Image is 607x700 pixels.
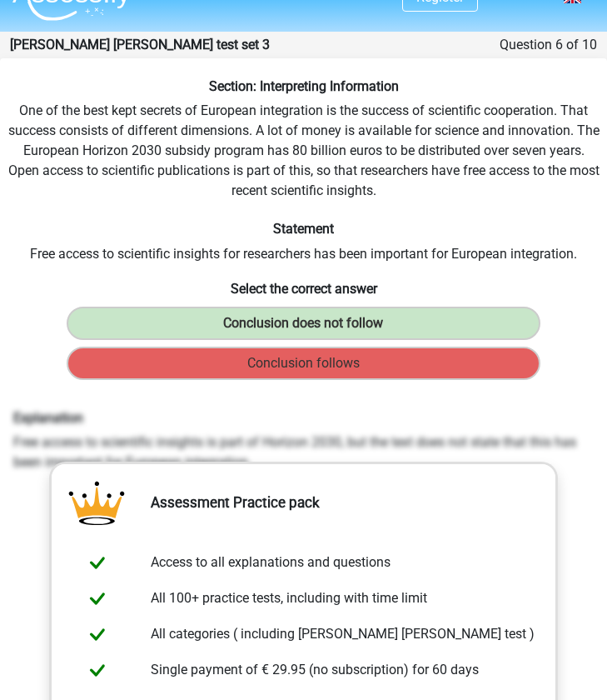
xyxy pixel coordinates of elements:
[7,78,600,94] h6: Section: Interpreting Information
[500,35,597,55] div: Question 6 of 10
[13,410,594,426] h6: Explanation
[67,307,540,340] label: Conclusion does not follow
[10,37,270,52] strong: [PERSON_NAME] [PERSON_NAME] test set 3
[67,347,540,380] label: Conclusion follows
[7,277,600,297] h6: Select the correct answer
[1,410,606,472] div: Free access to scientific insights is part of Horizon 2030, but the text does not state that this...
[7,221,600,237] h6: Statement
